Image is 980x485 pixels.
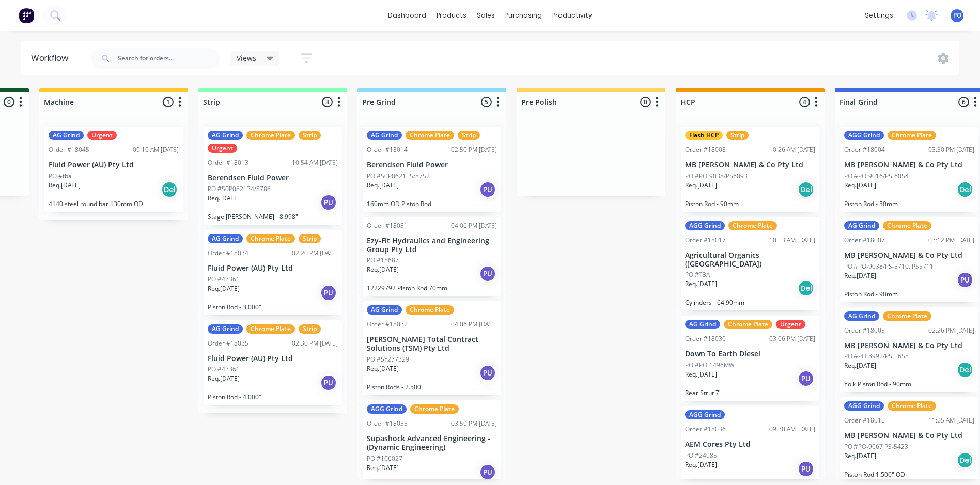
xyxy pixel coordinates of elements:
div: PU [320,285,337,301]
div: AG Grind [208,234,243,243]
div: Order #18005 [844,326,885,335]
p: PO #PO-8992/PS-5658 [844,352,909,361]
div: Order #18014 [367,145,408,154]
div: AG GrindUrgentOrder #1804509:10 AM [DATE]Fluid Power (AU) Pty LtdPO #tbaReq.[DATE]Del4140 steel r... [44,127,183,212]
div: Order #18031 [367,221,408,230]
p: PO #50P062155/8752 [367,171,430,181]
div: Strip [726,131,749,140]
div: Strip [299,234,321,243]
p: 4140 steel round bar 130mm OD [49,200,179,208]
div: Chrome Plate [246,131,295,140]
div: Strip [458,131,480,140]
div: AG GrindChrome PlateOrder #1800502:26 PM [DATE]MB [PERSON_NAME] & Co Pty LtdPO #PO-8992/PS-5658Re... [840,307,978,393]
input: Search for orders... [118,48,220,69]
div: AGG Grind [367,404,407,414]
p: Piston Rod - 50mm [844,200,974,208]
p: Ezy-Fit Hydraulics and Engineering Group Pty Ltd [367,237,497,254]
p: Req. [DATE] [367,364,399,373]
div: Urgent [87,131,117,140]
div: Del [957,452,973,468]
div: 03:06 PM [DATE] [769,334,815,343]
div: Chrome Plate [246,234,295,243]
div: 03:50 PM [DATE] [928,145,974,154]
div: Order #18032 [367,320,408,329]
p: Req. [DATE] [685,370,717,379]
div: PU [479,265,496,282]
div: AGG GrindChrome PlateOrder #1801710:53 AM [DATE]Agricultural Organics ([GEOGRAPHIC_DATA])PO #TBAR... [681,217,819,311]
div: 09:30 AM [DATE] [769,425,815,434]
div: 10:54 AM [DATE] [292,158,338,167]
div: 04:06 PM [DATE] [451,221,497,230]
p: 12229792 Piston Rod 70mm [367,284,497,292]
div: Del [957,362,973,378]
div: AGG Grind [685,410,725,419]
div: PU [798,370,814,387]
p: Req. [DATE] [49,181,81,190]
div: 10:26 AM [DATE] [769,145,815,154]
div: Strip [299,324,321,334]
div: Del [161,181,178,198]
div: Urgent [208,144,237,153]
p: Fluid Power (AU) Pty Ltd [208,354,338,363]
p: Req. [DATE] [208,284,240,293]
div: AG Grind [685,320,720,329]
div: Order #1803104:06 PM [DATE]Ezy-Fit Hydraulics and Engineering Group Pty LtdPO #18687Req.[DATE]PU1... [363,217,501,296]
div: 02:20 PM [DATE] [292,248,338,258]
div: productivity [547,8,597,23]
p: Req. [DATE] [844,451,876,461]
p: Supashock Advanced Engineering - (Dynamic Engineering) [367,434,497,452]
p: Agricultural Organics ([GEOGRAPHIC_DATA]) [685,251,815,269]
div: AGG GrindChrome PlateOrder #1801511:25 AM [DATE]MB [PERSON_NAME] & Co Pty LtdPO #PO-9067 PS-5423R... [840,397,978,482]
div: settings [860,8,898,23]
p: PO #106027 [367,454,402,463]
div: 03:12 PM [DATE] [928,236,974,245]
div: Chrome Plate [246,324,295,334]
p: PO #43361 [208,365,240,374]
div: Flash HCPStripOrder #1800810:26 AM [DATE]MB [PERSON_NAME] & Co Pty LtdPO #PO-9038/PS6093Req.[DATE... [681,127,819,212]
div: AG GrindChrome PlateStripUrgentOrder #1801310:54 AM [DATE]Berendsen Fluid PowerPO #50P062134/8786... [204,127,342,225]
p: Cylinders - 64.90mm [685,299,815,306]
div: Order #18004 [844,145,885,154]
p: Piston Rod - 4.000" [208,393,338,401]
div: Workflow [31,52,73,65]
div: AG GrindChrome PlateUrgentOrder #1803003:06 PM [DATE]Down To Earth DieselPO #PO-1496MWReq.[DATE]P... [681,316,819,401]
p: [PERSON_NAME] Total Contract Solutions (TSM) Pty Ltd [367,335,497,353]
img: Factory [19,8,34,23]
div: PU [479,181,496,198]
p: Req. [DATE] [367,265,399,274]
div: Chrome Plate [888,131,936,140]
div: Order #18017 [685,236,726,245]
p: Req. [DATE] [685,181,717,190]
p: Berendsen Fluid Power [208,174,338,182]
p: Req. [DATE] [208,374,240,383]
p: AEM Cores Pty Ltd [685,440,815,449]
div: 04:06 PM [DATE] [451,320,497,329]
div: AG GrindChrome PlateOrder #1803204:06 PM [DATE][PERSON_NAME] Total Contract Solutions (TSM) Pty L... [363,301,501,395]
div: products [431,8,472,23]
p: Piston Rod - 90mm [685,200,815,208]
div: AG Grind [208,324,243,334]
p: PO #SY277329 [367,355,409,364]
p: 160mm OD Piston Rod [367,200,497,208]
div: sales [472,8,500,23]
div: purchasing [500,8,547,23]
div: Order #18035 [208,339,248,348]
div: PU [957,272,973,288]
div: 02:50 PM [DATE] [451,145,497,154]
p: MB [PERSON_NAME] & Co Pty Ltd [685,161,815,169]
p: Fluid Power (AU) Pty Ltd [208,264,338,273]
div: AG GrindChrome PlateStripOrder #1803502:30 PM [DATE]Fluid Power (AU) Pty LtdPO #43361Req.[DATE]PU... [204,320,342,405]
div: Order #18013 [208,158,248,167]
div: Del [957,181,973,198]
div: Chrome Plate [883,221,931,230]
div: Chrome Plate [728,221,777,230]
span: Views [237,53,256,64]
p: PO #24985 [685,451,717,460]
div: AG Grind [367,131,402,140]
div: AGG Grind [685,221,725,230]
p: Piston Rods - 2.500" [367,383,497,391]
div: Order #18007 [844,236,885,245]
div: Order #18030 [685,334,726,343]
div: AGG Grind [844,401,884,411]
div: AG GrindChrome PlateOrder #1800703:12 PM [DATE]MB [PERSON_NAME] & Co Pty LtdPO #PO-9038/PS-5710, ... [840,217,978,302]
